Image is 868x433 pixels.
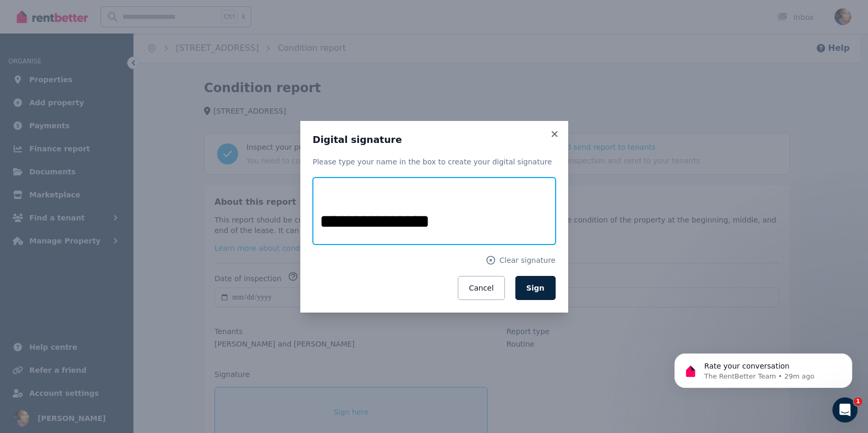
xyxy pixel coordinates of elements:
[832,397,858,423] iframe: Intercom live chat
[659,331,868,405] iframe: Intercom notifications message
[313,157,556,167] p: Please type your name in the box to create your digital signature
[458,276,504,300] button: Cancel
[499,255,555,265] span: Clear signature
[854,397,862,406] span: 1
[526,284,545,292] span: Sign
[515,276,556,300] button: Sign
[313,134,556,146] h3: Digital signature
